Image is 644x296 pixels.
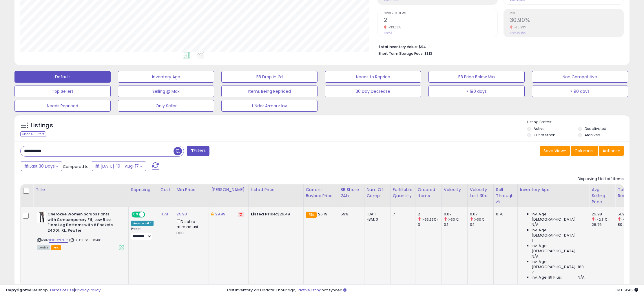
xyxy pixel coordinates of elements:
button: Save View [540,146,570,156]
div: 7 [393,212,411,217]
button: Inventory Age [118,71,214,83]
small: (-33.33%) [422,217,438,222]
button: Needs to Reprice [325,71,421,83]
span: N/A [578,275,585,280]
span: All listings currently available for purchase on Amazon [37,245,50,250]
strong: Copyright [6,287,27,293]
li: $94 [378,43,619,50]
div: 3 [418,222,441,227]
div: Title [36,187,126,193]
button: Selling @ Max [118,86,214,97]
div: 51.96 [618,212,641,217]
img: 31OT2ZA8HIL._SL40_.jpg [37,212,46,223]
span: | SKU: 1069306418 [69,238,101,242]
label: Archived [585,132,600,137]
button: Actions [599,146,624,156]
small: (-35.28%) [621,217,638,222]
div: Min Price [176,187,206,193]
b: Short Term Storage Fees: [378,51,424,56]
span: 7 [532,270,534,275]
a: 1 active listing [296,287,322,293]
div: ASIN: [37,212,124,249]
button: [DATE]-19 - Aug-17 [92,161,146,171]
small: -15.23% [512,25,527,30]
div: Cost [160,187,172,193]
button: > 180 days [428,86,525,97]
div: Disable auto adjust min [176,218,204,235]
span: Compared to: [63,164,90,169]
span: Columns [574,148,593,154]
label: Active [534,126,544,131]
div: 2 [418,212,441,217]
button: Columns [571,146,598,156]
div: seller snap | | [6,288,101,293]
a: 25.98 [176,211,187,217]
span: [DATE]-19 - Aug-17 [101,163,139,169]
b: Cherokee Women Scrubs Pants with Contemporary Fit, Low Rise, Flare Leg Bottoms with 6 Pockets 240... [48,212,118,235]
div: Displaying 1 to 1 of 1 items [578,176,624,182]
p: Listing States: [527,119,630,125]
button: 30 Day Decrease [325,86,421,97]
button: UNder Armour Inv [221,100,318,112]
div: FBA: 1 [367,212,386,217]
div: Velocity Last 30d [470,187,491,199]
span: 2025-09-17 19:45 GMT [614,287,638,293]
button: Items Being Repriced [221,86,318,97]
span: ROI [510,12,623,15]
h5: Listings [31,121,53,130]
div: Ordered Items [418,187,439,199]
small: (-30%) [474,217,486,222]
button: BB Drop in 7d [221,71,318,83]
div: Num of Comp. [367,187,388,199]
button: Last 30 Days [21,161,62,171]
button: Needs Repriced [14,100,111,112]
div: FBM: 0 [367,217,386,222]
small: -33.33% [386,25,401,30]
div: Total Rev. [618,187,639,199]
span: Last 30 Days [30,163,55,169]
span: Inv. Age [DEMOGRAPHIC_DATA]: [532,228,585,238]
div: 0.07 [470,212,493,217]
button: Filters [187,146,209,156]
a: Privacy Policy [75,287,101,293]
div: Current Buybox Price [306,187,336,199]
span: N/A [532,254,539,259]
span: Inv. Age [DEMOGRAPHIC_DATA]: [532,212,585,222]
span: $1.13 [424,51,432,56]
button: Default [14,71,111,83]
a: B00C2L7IJG [49,238,68,243]
div: 25.98 [592,212,615,217]
div: Clear All Filters [20,131,46,137]
a: Terms of Use [50,287,74,293]
div: Amazon AI * [131,221,154,226]
small: Prev: 36.45% [510,31,526,34]
span: Ordered Items [384,12,497,15]
h2: 30.90% [510,17,623,25]
span: 26.19 [318,211,327,217]
div: Preset: [131,227,154,240]
span: Inv. Age [DEMOGRAPHIC_DATA]-180: [532,259,585,270]
span: ON [132,212,139,217]
a: 11.78 [160,211,168,217]
a: 29.99 [215,211,226,217]
h2: 2 [384,17,497,25]
div: Last InventoryLab Update: 1 hour ago, not synced. [227,288,638,293]
button: BB Price Below Min [428,71,525,83]
button: Top Sellers [14,86,111,97]
div: Sell Through [496,187,515,199]
button: > 90 days [532,86,628,97]
div: Velocity [444,187,465,193]
label: Out of Stock [534,132,555,137]
small: FBA [306,212,317,218]
div: Inventory Age [520,187,587,193]
div: Fulfillable Quantity [393,187,413,199]
div: 0.07 [444,212,467,217]
span: N/A [532,222,539,227]
small: (-2.91%) [595,217,609,222]
div: Avg Selling Price [592,187,613,205]
div: 26.76 [592,222,615,227]
div: BB Share 24h. [341,187,362,199]
button: Only Seller [118,100,214,112]
span: 1 [532,238,533,243]
div: Repricing [131,187,156,193]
